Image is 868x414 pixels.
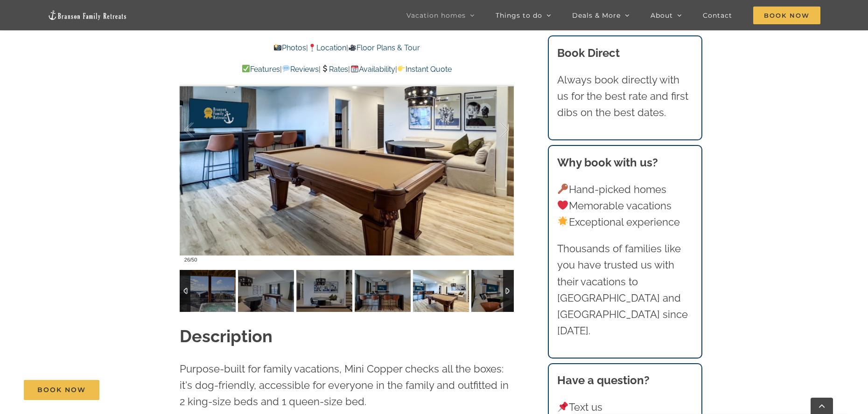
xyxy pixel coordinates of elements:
[321,65,329,72] img: 💲
[180,270,236,312] img: Copper-Pointe-at-Table-Rock-Lake-1034-2-scaled.jpg-nggid042819-ngg0dyn-120x90-00f0w010c011r110f11...
[496,12,542,19] span: Things to do
[557,181,693,231] p: Hand-picked homes Memorable vacations Exceptional experience
[308,44,316,51] img: 📍
[180,63,514,76] p: | | | |
[282,65,290,72] img: 💬
[398,65,405,72] img: 👉
[348,43,420,52] a: Floor Plans & Tour
[180,361,514,410] p: Purpose-built for family vacations, Mini Copper checks all the boxes: it's dog-friendly, accessib...
[558,200,568,210] img: ❤️
[753,7,820,24] span: Book Now
[557,154,693,171] h3: Why book with us?
[703,12,732,19] span: Contact
[321,65,348,74] a: Rates
[351,65,358,72] img: 📆
[406,12,466,19] span: Vacation homes
[24,380,99,400] a: Book Now
[557,46,620,60] b: Book Direct
[572,12,621,19] span: Deals & More
[282,65,319,74] a: Reviews
[180,326,273,346] strong: Description
[557,72,693,121] p: Always book directly with us for the best rate and first dibs on the best dates.
[350,65,395,74] a: Availability
[471,270,527,312] img: Copper-Pointe-at-Table-Rock-Lake-1040-Edit-scaled.jpg-nggid042824-ngg0dyn-120x90-00f0w010c011r110...
[558,216,568,227] img: 🌟
[557,241,693,339] p: Thousands of families like you have trusted us with their vacations to [GEOGRAPHIC_DATA] and [GEO...
[37,386,86,394] span: Book Now
[308,43,346,52] a: Location
[355,270,411,312] img: Copper-Pointe-at-Table-Rock-Lake-1038-Edit-scaled.jpg-nggid042822-ngg0dyn-120x90-00f0w010c011r110...
[273,43,306,52] a: Photos
[48,10,127,21] img: Branson Family Retreats Logo
[349,44,356,51] img: 🎥
[557,373,650,387] strong: Have a question?
[397,65,452,74] a: Instant Quote
[274,44,281,51] img: 📸
[238,270,294,312] img: Copper-Pointe-at-Table-Rock-Lake-1035-2-scaled.jpg-nggid042820-ngg0dyn-120x90-00f0w010c011r110f11...
[651,12,673,19] span: About
[296,270,352,312] img: Copper-Pointe-at-Table-Rock-Lake-1036-scaled.jpg-nggid042821-ngg0dyn-120x90-00f0w010c011r110f110r...
[558,402,568,412] img: 📌
[180,42,514,54] p: | |
[242,65,250,72] img: ✅
[242,65,280,74] a: Features
[558,184,568,194] img: 🔑
[413,270,469,312] img: Copper-Pointe-at-Table-Rock-Lake-1039-Edit-scaled.jpg-nggid042823-ngg0dyn-120x90-00f0w010c011r110...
